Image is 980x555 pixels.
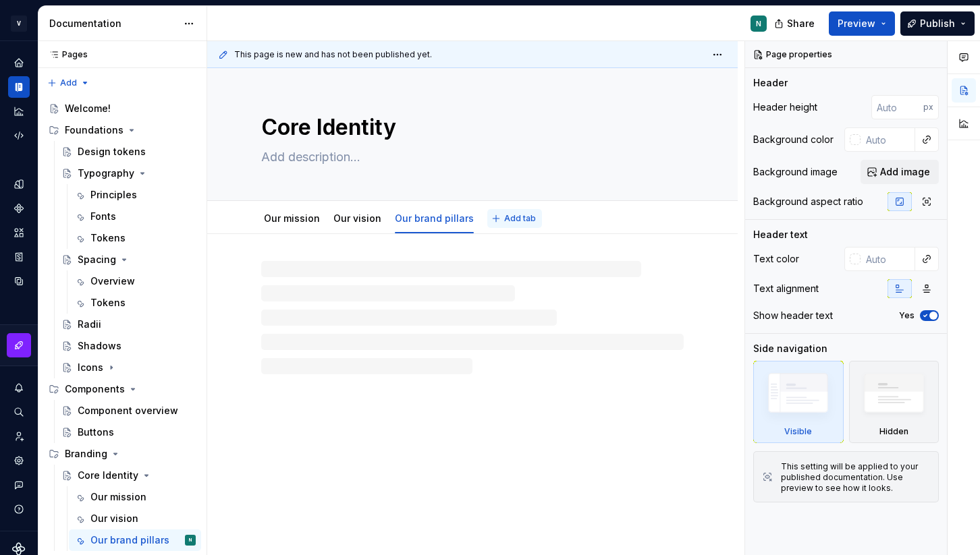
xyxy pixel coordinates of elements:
div: Background aspect ratio [753,195,863,208]
textarea: Core Identity [258,111,681,144]
a: Data sources [8,270,30,292]
div: Hidden [849,361,940,443]
p: px [923,102,933,113]
a: Analytics [8,100,30,122]
button: Search ⌘K [8,401,30,423]
a: Code automation [8,125,30,146]
a: Buttons [56,421,201,443]
a: Fonts [69,206,201,227]
a: Spacing [56,249,201,270]
a: Typography [56,163,201,184]
label: Yes [899,310,915,321]
a: Design tokens [8,173,30,195]
div: Our brand pillars [90,533,169,547]
a: Settings [8,450,30,471]
a: Assets [8,222,30,243]
a: Documentation [8,76,30,98]
div: Fonts [90,210,116,223]
div: Notifications [8,377,30,399]
span: Share [787,17,815,30]
div: Icons [78,361,103,374]
div: Components [43,378,201,400]
div: Visible [784,426,812,437]
div: Our vision [328,204,387,232]
a: Icons [56,357,201,378]
a: Our brand pillars [395,212,474,224]
a: Component overview [56,400,201,421]
div: Radii [78,318,101,331]
div: Welcome! [65,102,111,115]
button: Add tab [487,209,542,228]
a: Shadows [56,335,201,357]
div: Spacing [78,253,116,266]
button: Preview [829,11,895,36]
a: Radii [56,314,201,335]
div: N [756,18,761,29]
div: Our brand pillars [389,204,479,232]
span: Add [60,78,77,88]
span: Add tab [504,213,536,224]
span: This page is new and has not been published yet. [234,49,432,60]
div: Header height [753,100,817,114]
div: Branding [43,443,201,465]
a: Overview [69,270,201,292]
div: Branding [65,447,107,461]
a: Our vision [69,508,201,529]
div: Text alignment [753,282,819,295]
input: Auto [871,95,923,119]
div: Side navigation [753,342,827,355]
div: Our mission [90,490,146,504]
button: V [3,9,35,38]
a: Storybook stories [8,246,30,268]
div: Contact support [8,474,30,496]
div: V [11,16,27,32]
span: Publish [920,17,955,30]
input: Auto [861,247,915,271]
div: Page tree [43,98,201,551]
div: Foundations [65,123,124,137]
div: Hidden [879,426,908,437]
div: Background image [753,165,838,179]
a: Our mission [69,486,201,508]
a: Design tokens [56,141,201,163]
a: Our mission [264,212,320,224]
span: Preview [838,17,875,30]
a: Core Identity [56,465,201,486]
div: Background color [753,133,834,146]
a: Invite team [8,426,30,447]
input: Auto [861,127,915,152]
div: Show header text [753,309,833,322]
div: Header text [753,228,808,241]
button: Publish [900,11,975,36]
div: Components [65,382,125,396]
a: Components [8,198,30,219]
div: Header [753,76,788,90]
a: Home [8,52,30,74]
button: Share [767,11,823,36]
span: Add image [880,165,930,179]
div: Tokens [90,231,126,245]
a: Our vision [333,212,381,224]
button: Add [43,74,94,92]
a: Principles [69,184,201,206]
div: Component overview [78,404,178,417]
a: Our brand pillarsN [69,529,201,551]
div: Foundations [43,119,201,141]
div: Typography [78,167,134,180]
div: This setting will be applied to your published documentation. Use preview to see how it looks. [781,461,930,494]
a: Welcome! [43,98,201,119]
div: N [189,533,192,547]
div: Pages [43,49,88,60]
div: Shadows [78,339,121,353]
